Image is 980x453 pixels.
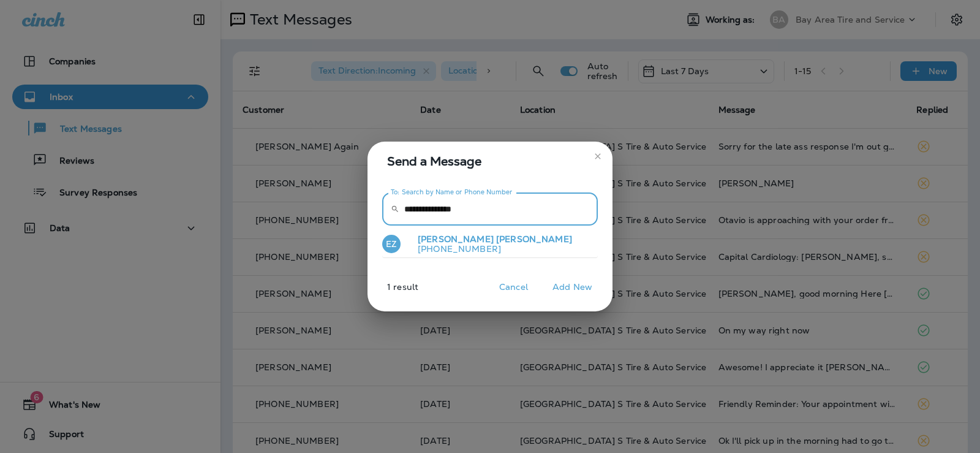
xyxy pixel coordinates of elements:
span: [PERSON_NAME] [496,234,572,245]
p: 1 result [363,282,418,302]
span: [PERSON_NAME] [418,234,494,245]
button: Add New [546,278,598,297]
label: To: Search by Name or Phone Number [391,188,513,197]
div: EZ [382,235,401,253]
button: Cancel [491,278,537,297]
span: Send a Message [387,151,598,171]
button: close [588,147,608,166]
p: [PHONE_NUMBER] [408,244,572,254]
button: EZ[PERSON_NAME] [PERSON_NAME][PHONE_NUMBER] [382,230,598,259]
